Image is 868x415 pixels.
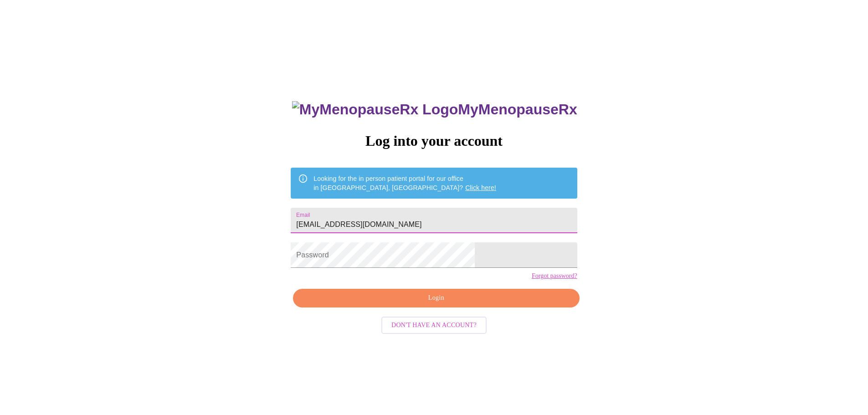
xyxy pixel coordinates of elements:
[303,292,569,304] span: Login
[292,101,458,118] img: MyMenopauseRx Logo
[381,317,487,334] button: Don't have an account?
[313,170,496,196] div: Looking for the in person patient portal for our office in [GEOGRAPHIC_DATA], [GEOGRAPHIC_DATA]?
[391,320,477,331] span: Don't have an account?
[532,272,577,280] a: Forgot password?
[291,133,577,149] h3: Log into your account
[292,101,577,118] h3: MyMenopauseRx
[465,184,496,191] a: Click here!
[379,321,489,328] a: Don't have an account?
[293,289,579,307] button: Login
